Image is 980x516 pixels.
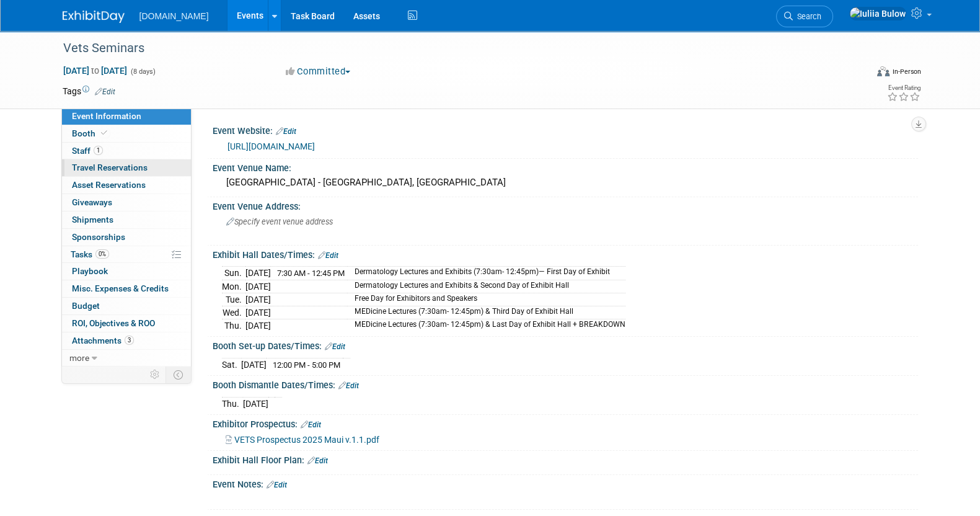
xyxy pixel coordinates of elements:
span: (8 days) [130,68,156,76]
div: Event Format [793,64,921,83]
span: Travel Reservations [72,162,148,172]
a: Edit [318,251,338,260]
a: Shipments [62,211,191,228]
img: Iuliia Bulow [849,7,906,20]
a: [URL][DOMAIN_NAME] [227,141,315,151]
span: 12:00 PM - 5:00 PM [273,360,340,370]
td: Tags [63,85,115,97]
div: Event Website: [213,122,918,138]
span: [DATE] [DATE] [63,65,128,76]
td: Sat. [222,358,241,371]
td: Wed. [222,306,245,319]
span: Attachments [72,336,134,345]
span: Sponsorships [72,232,125,242]
a: Attachments3 [62,332,191,349]
td: [DATE] [245,306,271,319]
a: Edit [307,456,328,465]
button: Committed [281,65,355,78]
td: Free Day for Exhibitors and Speakers [347,293,625,306]
td: Thu. [222,397,243,410]
a: VETS Prospectus 2025 Maui v.1.1.pdf [226,435,379,445]
div: Exhibitor Prospectus: [213,415,918,431]
span: Budget [72,301,100,311]
div: Vets Seminars [59,37,848,60]
a: Search [776,6,833,27]
i: Booth reservation complete [101,130,107,136]
a: Tasks0% [62,246,191,263]
span: Giveaways [72,197,112,207]
span: [DOMAIN_NAME] [139,11,209,21]
td: [DATE] [245,280,271,293]
div: Event Venue Address: [213,197,918,213]
img: ExhibitDay [63,11,125,23]
a: Edit [267,481,287,489]
span: Playbook [72,266,108,276]
div: Event Notes: [213,475,918,491]
span: Search [793,12,821,21]
a: Budget [62,298,191,314]
a: Booth [62,125,191,142]
a: Staff1 [62,143,191,159]
td: Thu. [222,319,245,332]
div: In-Person [891,67,920,76]
div: Booth Dismantle Dates/Times: [213,376,918,392]
span: Misc. Expenses & Credits [72,283,169,293]
span: 7:30 AM - 12:45 PM [277,269,345,278]
td: MEDicine Lectures (7:30am- 12:45pm) & Last Day of Exhibit Hall + BREAKDOWN [347,319,625,332]
img: Format-Inperson.png [877,66,890,76]
a: Misc. Expenses & Credits [62,280,191,297]
span: 1 [94,146,103,155]
td: [DATE] [245,267,271,280]
div: Event Venue Name: [213,159,918,174]
a: ROI, Objectives & ROO [62,315,191,332]
td: [DATE] [241,358,267,371]
td: Tue. [222,293,245,306]
a: Giveaways [62,194,191,211]
span: ROI, Objectives & ROO [72,318,155,328]
td: [DATE] [245,319,271,332]
td: Personalize Event Tab Strip [144,367,166,383]
span: more [69,353,89,363]
a: Edit [301,420,321,429]
span: 0% [95,249,109,259]
div: Exhibit Hall Dates/Times: [213,246,918,262]
div: Booth Set-up Dates/Times: [213,337,918,353]
td: [DATE] [245,293,271,306]
a: more [62,350,191,367]
td: Dermatology Lectures and Exhibits & Second Day of Exhibit Hall [347,280,625,293]
td: MEDicine Lectures (7:30am- 12:45pm) & Third Day of Exhibit Hall [347,306,625,319]
a: Playbook [62,263,191,280]
td: [DATE] [243,397,268,410]
a: Travel Reservations [62,159,191,176]
div: [GEOGRAPHIC_DATA] - [GEOGRAPHIC_DATA], [GEOGRAPHIC_DATA] [222,173,909,192]
div: Event Rating [886,85,920,91]
a: Sponsorships [62,229,191,246]
span: Booth [72,128,110,138]
a: Edit [338,381,359,390]
div: Exhibit Hall Floor Plan: [213,451,918,467]
span: Staff [72,146,103,156]
td: Sun. [222,267,245,280]
span: Shipments [72,215,113,225]
td: Dermatology Lectures and Exhibits (7:30am- 12:45pm)— First Day of Exhibit [347,267,625,280]
a: Edit [276,127,296,136]
span: Event Information [72,111,141,121]
a: Edit [95,87,115,96]
a: Edit [325,342,345,351]
span: Tasks [71,249,109,259]
span: 3 [125,336,134,345]
a: Event Information [62,108,191,125]
span: Specify event venue address [226,217,333,226]
a: Asset Reservations [62,177,191,193]
span: Asset Reservations [72,180,146,190]
span: VETS Prospectus 2025 Maui v.1.1.pdf [234,435,379,445]
span: to [89,66,101,76]
td: Toggle Event Tabs [166,367,191,383]
td: Mon. [222,280,245,293]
